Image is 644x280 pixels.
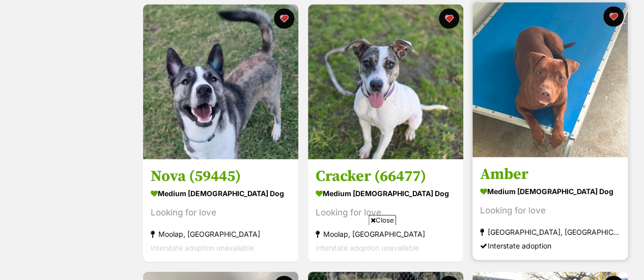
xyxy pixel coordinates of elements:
[316,167,456,186] h3: Cracker (66477)
[143,5,298,160] img: Nova (59445)
[151,167,291,186] h3: Nova (59445)
[472,3,628,158] img: Amber
[480,184,620,199] div: medium [DEMOGRAPHIC_DATA] Dog
[151,206,291,220] div: Looking for love
[137,229,508,275] iframe: Advertisement
[308,5,463,160] img: Cracker (66477)
[274,9,294,29] button: favourite
[480,239,620,253] div: Interstate adoption
[472,157,628,260] a: Amber medium [DEMOGRAPHIC_DATA] Dog Looking for love [GEOGRAPHIC_DATA], [GEOGRAPHIC_DATA] Interst...
[438,9,459,29] button: favourite
[316,206,456,220] div: Looking for love
[369,215,396,225] span: Close
[480,165,620,184] h3: Amber
[316,186,456,201] div: medium [DEMOGRAPHIC_DATA] Dog
[143,159,298,262] a: Nova (59445) medium [DEMOGRAPHIC_DATA] Dog Looking for love Moolap, [GEOGRAPHIC_DATA] Interstate ...
[480,204,620,217] div: Looking for love
[151,186,291,201] div: medium [DEMOGRAPHIC_DATA] Dog
[480,225,620,239] div: [GEOGRAPHIC_DATA], [GEOGRAPHIC_DATA]
[603,7,624,27] button: favourite
[308,159,463,262] a: Cracker (66477) medium [DEMOGRAPHIC_DATA] Dog Looking for love Moolap, [GEOGRAPHIC_DATA] Intersta...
